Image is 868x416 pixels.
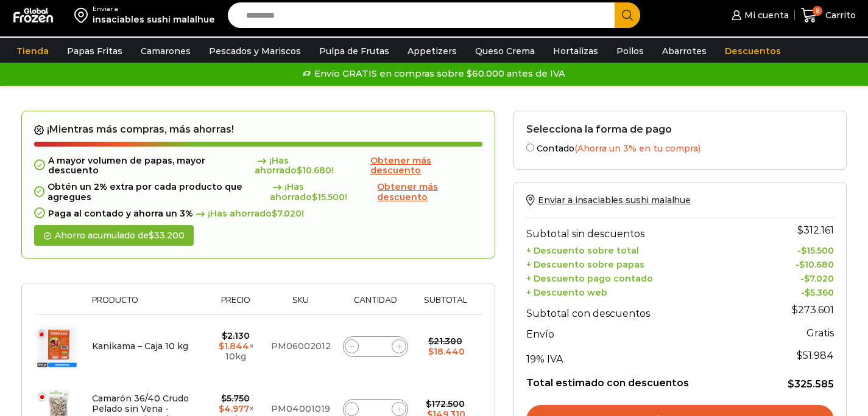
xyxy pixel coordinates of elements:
span: $ [805,287,810,298]
div: Obtén un 2% extra por cada producto que agregues [34,182,482,203]
th: Precio [206,296,265,314]
bdi: 15.500 [312,192,345,203]
button: Search button [615,2,640,28]
bdi: 312.161 [797,224,834,236]
td: - [758,257,834,271]
a: Camarones [135,40,197,63]
bdi: 18.440 [428,346,465,357]
span: $ [428,346,434,357]
a: Papas Fritas [61,40,129,63]
span: Enviar a insaciables sushi malalhue [538,195,691,206]
span: ¡Has ahorrado ! [255,156,369,176]
td: - [758,284,834,298]
a: Tienda [10,40,55,63]
th: + Descuento sobre papas [526,257,759,271]
span: $ [428,336,434,347]
th: Subtotal con descuentos [526,298,759,322]
span: 8 [813,6,822,16]
div: insaciables sushi malalhue [93,13,215,26]
bdi: 4.977 [219,403,249,414]
img: address-field-icon.svg [74,5,93,26]
span: $ [219,403,224,414]
a: Queso Crema [469,40,541,63]
th: Subtotal [414,296,476,314]
span: $ [788,378,794,390]
div: Paga al contado y ahorra un 3% [34,209,482,219]
th: Sku [265,296,337,314]
span: Carrito [822,9,856,21]
div: Enviar a [93,5,215,13]
bdi: 10.680 [799,259,834,270]
span: $ [221,393,227,404]
div: Ahorro acumulado de [34,225,194,246]
th: + Descuento sobre total [526,243,759,257]
th: 19% IVA [526,344,759,368]
input: Contado(Ahorra un 3% en tu compra) [526,144,534,151]
bdi: 2.130 [222,330,250,341]
span: $ [804,273,810,284]
a: Enviar a insaciables sushi malalhue [526,195,691,206]
a: Pulpa de Frutas [313,40,395,63]
span: ¡Has ahorrado ! [270,182,375,203]
a: Appetizers [401,40,463,63]
span: Mi cuenta [741,9,789,21]
bdi: 21.300 [428,336,462,347]
span: Obtener más descuento [370,155,431,176]
bdi: 15.500 [801,245,834,256]
bdi: 7.020 [804,273,834,284]
input: Product quantity [367,338,384,355]
a: Pollos [610,40,650,63]
span: $ [297,165,302,176]
td: × 10kg [206,315,265,378]
span: $ [797,350,803,361]
a: Descuentos [719,40,787,63]
span: $ [149,230,154,241]
span: $ [792,304,798,316]
th: + Descuento pago contado [526,270,759,284]
th: Cantidad [337,296,414,314]
a: Mi cuenta [729,3,788,27]
a: Obtener más descuento [377,182,482,203]
span: $ [799,259,805,270]
span: Obtener más descuento [377,181,438,203]
div: A mayor volumen de papas, mayor descuento [34,156,482,176]
span: $ [312,192,317,203]
label: Contado [526,141,834,154]
span: $ [426,398,431,409]
span: $ [272,208,277,219]
bdi: 5.750 [221,393,250,404]
a: Abarrotes [656,40,713,63]
bdi: 273.601 [792,304,834,316]
span: $ [797,224,803,236]
bdi: 10.680 [297,165,331,176]
th: + Descuento web [526,284,759,298]
bdi: 1.844 [219,341,249,352]
span: (Ahorra un 3% en tu compra) [574,143,700,154]
bdi: 325.585 [788,378,834,390]
a: Hortalizas [547,40,604,63]
strong: Gratis [806,327,834,339]
bdi: 172.500 [426,398,465,409]
a: 8 Carrito [801,1,856,30]
td: - [758,243,834,257]
td: PM06002012 [265,315,337,378]
a: Obtener más descuento [370,156,482,176]
h2: Selecciona la forma de pago [526,123,834,135]
a: Kanikama – Caja 10 kg [92,341,188,352]
th: Subtotal sin descuentos [526,218,759,243]
bdi: 7.020 [272,208,302,219]
span: 51.984 [797,350,834,361]
bdi: 33.200 [149,230,185,241]
span: $ [222,330,227,341]
span: $ [801,245,806,256]
td: - [758,270,834,284]
th: Producto [86,296,206,314]
th: Total estimado con descuentos [526,368,759,391]
th: Envío [526,322,759,344]
bdi: 5.360 [805,287,834,298]
span: $ [219,341,224,352]
a: Pescados y Mariscos [203,40,307,63]
span: ¡Has ahorrado ! [193,209,304,219]
h2: ¡Mientras más compras, más ahorras! [34,123,482,136]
